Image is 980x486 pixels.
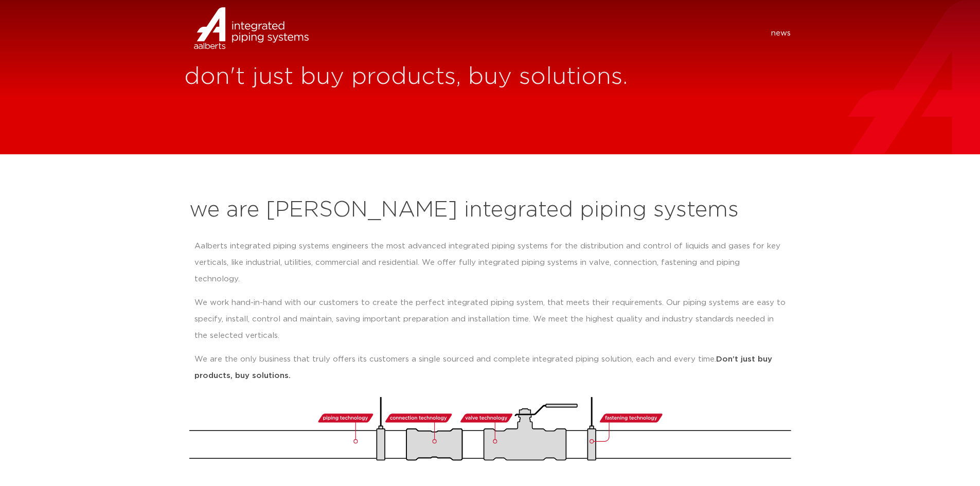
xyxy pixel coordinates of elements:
[189,198,791,223] h2: we are [PERSON_NAME] integrated piping systems
[194,351,786,384] p: We are the only business that truly offers its customers a single sourced and complete integrated...
[771,25,791,42] a: news
[324,25,791,42] nav: Menu
[194,295,786,344] p: We work hand-in-hand with our customers to create the perfect integrated piping system, that meet...
[194,238,786,287] p: Aalberts integrated piping systems engineers the most advanced integrated piping systems for the ...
